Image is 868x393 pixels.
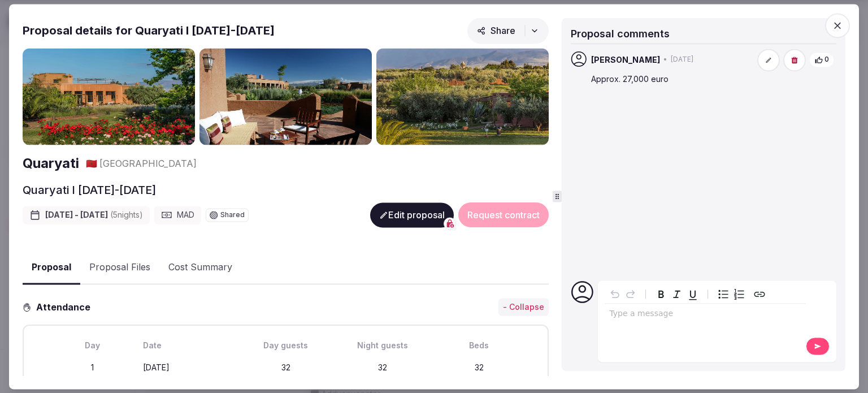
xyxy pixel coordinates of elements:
img: Gallery photo 3 [376,48,549,145]
button: Create link [752,286,767,302]
h3: Attendance [32,300,99,314]
span: [DATE] - [DATE] [45,209,143,221]
span: • [663,55,667,65]
span: ( 5 night s ) [110,210,143,219]
span: Share [477,25,515,36]
span: [PERSON_NAME] [591,54,660,66]
div: Beds [433,340,525,351]
div: toggle group [715,286,747,302]
img: Gallery photo 1 [23,48,195,145]
button: Italic [669,286,685,302]
div: MAD [154,206,201,224]
span: [DATE] [671,55,693,65]
button: Cost Summary [159,252,241,284]
button: Proposal Files [80,252,159,284]
div: Date [143,340,235,351]
button: Numbered list [731,286,747,302]
div: 32 [336,362,428,373]
button: Edit proposal [370,202,454,227]
button: Bulleted list [715,286,731,302]
button: Proposal [23,251,80,284]
h2: Quaryati I [DATE]-[DATE] [23,182,156,198]
span: Shared [220,211,245,218]
button: Share [467,18,549,44]
p: Approx. 27,000 euro [591,74,834,85]
div: Night guests [336,340,428,351]
button: 🇲🇦 [86,157,97,170]
div: [DATE] [143,362,235,373]
img: Gallery photo 2 [199,48,372,145]
div: 1 [46,362,138,373]
h2: Proposal details for Quaryati I [DATE]-[DATE] [23,23,275,38]
button: Underline [685,286,701,302]
button: 0 [809,53,834,68]
div: 32 [240,362,332,373]
div: Day guests [240,340,332,351]
div: editable markdown [605,304,806,326]
button: Bold [653,286,669,302]
span: 🇲🇦 [86,158,97,169]
button: - Collapse [498,298,549,316]
div: Day [46,340,138,351]
span: [GEOGRAPHIC_DATA] [99,157,197,170]
span: 0 [824,55,829,65]
div: 32 [433,362,525,373]
span: Proposal comments [571,28,670,40]
a: Quaryati [23,154,79,174]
